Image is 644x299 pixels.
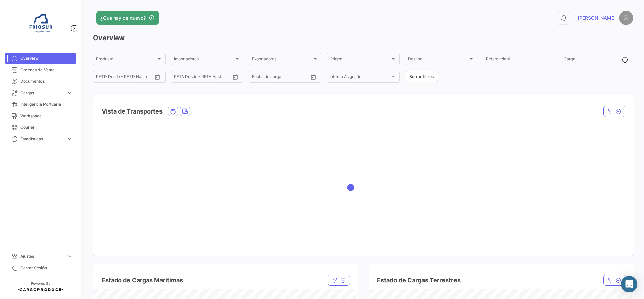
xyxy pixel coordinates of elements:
span: expand_more [67,90,73,96]
a: Workspace [5,110,76,122]
span: Estadísticas [20,136,64,142]
span: Workspace [20,113,73,119]
input: Desde [252,75,264,80]
button: Open calendar [230,72,240,82]
input: Desde [174,75,186,80]
a: Inteligencia Portuaria [5,99,76,110]
span: Exportadores [252,58,312,63]
span: Ajustes [20,253,64,259]
span: Cargas [20,90,64,96]
a: Overview [5,53,76,64]
button: Ocean [168,107,178,116]
div: Abrir Intercom Messenger [621,276,637,292]
span: Inteligencia Portuaria [20,101,73,107]
span: Destino [408,58,468,63]
span: Overview [20,55,73,61]
button: Borrar filtros [405,71,438,82]
span: Courier [20,124,73,130]
input: Hasta [269,75,296,80]
span: Ordenes de Venta [20,67,73,73]
button: Open calendar [308,72,318,82]
span: Documentos [20,78,73,84]
input: Hasta [191,75,218,80]
button: Land [180,107,190,116]
h3: Overview [93,33,633,43]
span: Producto [96,58,156,63]
a: Courier [5,122,76,133]
span: ¿Qué hay de nuevo? [100,15,146,21]
span: expand_more [67,136,73,142]
h4: Estado de Cargas Terrestres [377,276,461,285]
span: Cerrar Sesión [20,265,73,271]
h4: Estado de Cargas Maritimas [101,276,183,285]
h4: Vista de Transportes [101,107,163,116]
span: [PERSON_NAME] [578,15,616,21]
img: 6ea6c92c-e42a-4aa8-800a-31a9cab4b7b0.jpg [24,8,57,42]
img: placeholder-user.png [619,11,633,25]
button: ¿Qué hay de nuevo? [96,11,159,25]
span: Origen [330,58,390,63]
a: Ordenes de Venta [5,64,76,76]
span: expand_more [67,253,73,259]
button: Open calendar [152,72,163,82]
span: Interno Asignado [330,75,390,80]
input: Desde [96,75,108,80]
span: Importadores [174,58,234,63]
a: Documentos [5,76,76,87]
input: Hasta [113,75,140,80]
